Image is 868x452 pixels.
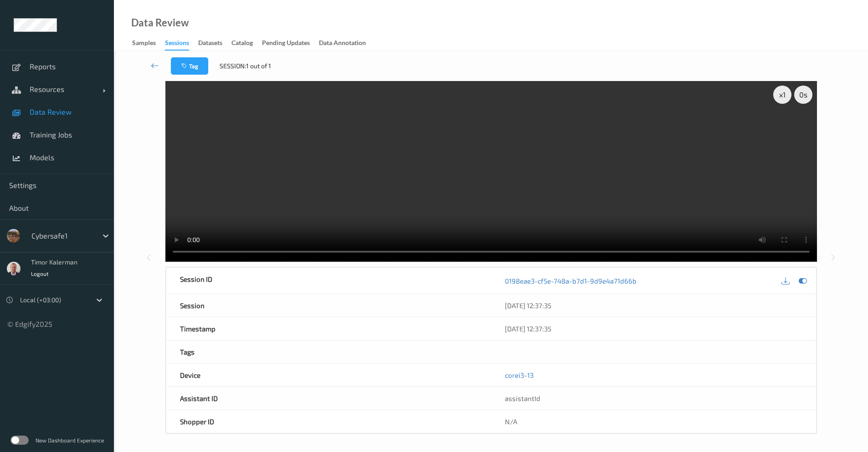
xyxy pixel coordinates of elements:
[166,268,491,294] div: Session ID
[166,410,491,433] div: Shopper ID
[319,38,366,50] div: Data Annotation
[505,394,802,403] div: assistantId
[165,38,189,51] div: Sessions
[505,276,637,285] a: 0198eae3-cf5e-748a-b7d1-9d9e4a71d66b
[262,37,319,50] a: Pending Updates
[491,410,816,433] div: N/A
[198,38,222,50] div: Datasets
[220,61,246,71] span: Session:
[132,37,165,50] a: Samples
[794,86,812,104] div: 0 s
[262,38,310,50] div: Pending Updates
[773,86,791,104] div: x 1
[132,38,156,50] div: Samples
[166,340,491,363] div: Tags
[166,294,491,317] div: Session
[171,57,208,75] button: Tag
[198,37,231,50] a: Datasets
[166,364,491,386] div: Device
[166,387,491,410] div: Assistant ID
[246,61,271,71] span: 1 out of 1
[166,317,491,340] div: Timestamp
[505,301,802,310] div: [DATE] 12:37:35
[319,37,375,50] a: Data Annotation
[505,324,802,333] div: [DATE] 12:37:35
[231,38,253,50] div: Catalog
[231,37,262,50] a: Catalog
[165,37,198,51] a: Sessions
[131,18,189,27] div: Data Review
[505,371,534,379] a: corei3-13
